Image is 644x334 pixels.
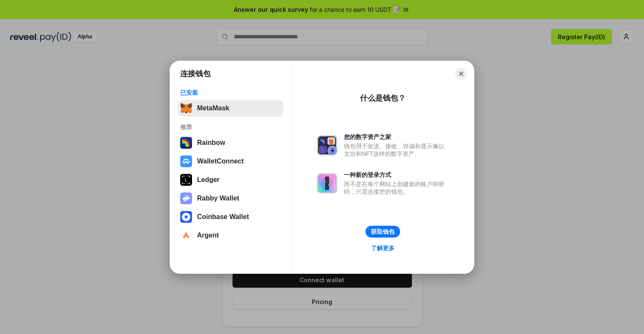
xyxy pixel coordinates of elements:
div: Rainbow [197,139,225,147]
img: svg+xml,%3Csvg%20xmlns%3D%22http%3A%2F%2Fwww.w3.org%2F2000%2Fsvg%22%20fill%3D%22none%22%20viewBox... [317,135,337,155]
img: svg+xml,%3Csvg%20width%3D%2228%22%20height%3D%2228%22%20viewBox%3D%220%200%2028%2028%22%20fill%3D... [180,230,192,241]
div: 钱包用于发送、接收、存储和显示像以太坊和NFT这样的数字资产。 [344,142,449,158]
img: svg+xml,%3Csvg%20width%3D%2228%22%20height%3D%2228%22%20viewBox%3D%220%200%2028%2028%22%20fill%3D... [180,155,192,167]
div: Ledger [197,176,219,184]
div: 什么是钱包？ [360,93,406,103]
h1: 连接钱包 [180,69,211,79]
div: 一种新的登录方式 [344,171,449,179]
button: 获取钱包 [365,226,400,238]
div: 已安装 [180,89,281,96]
button: Rainbow [178,134,284,151]
div: 了解更多 [371,244,395,252]
div: Argent [197,232,219,239]
img: svg+xml,%3Csvg%20fill%3D%22none%22%20height%3D%2233%22%20viewBox%3D%220%200%2035%2033%22%20width%... [180,102,192,114]
button: MetaMask [178,100,284,117]
div: WalletConnect [197,158,244,165]
div: Coinbase Wallet [197,213,249,221]
img: svg+xml,%3Csvg%20xmlns%3D%22http%3A%2F%2Fwww.w3.org%2F2000%2Fsvg%22%20fill%3D%22none%22%20viewBox... [317,173,337,193]
img: svg+xml,%3Csvg%20xmlns%3D%22http%3A%2F%2Fwww.w3.org%2F2000%2Fsvg%22%20fill%3D%22none%22%20viewBox... [180,192,192,204]
div: MetaMask [197,104,229,112]
img: svg+xml,%3Csvg%20width%3D%2228%22%20height%3D%2228%22%20viewBox%3D%220%200%2028%2028%22%20fill%3D... [180,211,192,223]
button: WalletConnect [178,153,284,170]
button: Close [455,68,467,80]
img: svg+xml,%3Csvg%20xmlns%3D%22http%3A%2F%2Fwww.w3.org%2F2000%2Fsvg%22%20width%3D%2228%22%20height%3... [180,174,192,186]
a: 了解更多 [366,243,400,254]
button: Argent [178,227,284,244]
div: 推荐 [180,123,281,131]
div: Rabby Wallet [197,195,239,202]
div: 您的数字资产之家 [344,133,449,141]
img: svg+xml,%3Csvg%20width%3D%22120%22%20height%3D%22120%22%20viewBox%3D%220%200%20120%20120%22%20fil... [180,137,192,149]
button: Rabby Wallet [178,190,284,207]
button: Ledger [178,171,284,188]
button: Coinbase Wallet [178,208,284,225]
div: 获取钱包 [371,228,395,235]
div: 而不是在每个网站上创建新的账户和密码，只需连接您的钱包。 [344,180,449,195]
